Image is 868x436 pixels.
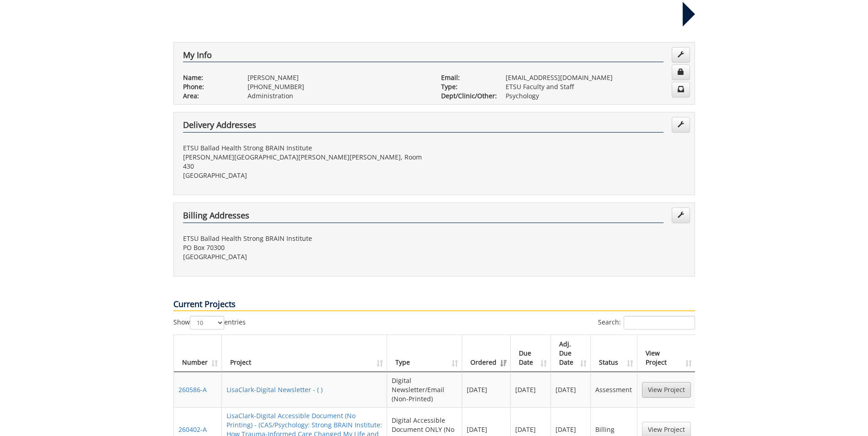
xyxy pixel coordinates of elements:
[551,335,591,372] th: Adj. Due Date: activate to sort column ascending
[178,385,207,394] a: 260586-A
[226,385,323,394] a: LisaClark-Digital Newsletter - ( )
[183,73,234,82] p: Name:
[387,372,462,407] td: Digital Newsletter/Email (Non-Printed)
[183,91,234,101] p: Area:
[441,91,492,101] p: Dept/Clinic/Other:
[642,382,691,398] a: View Project
[173,316,246,330] label: Show entries
[672,47,690,63] a: Edit Info
[183,252,427,261] p: [GEOGRAPHIC_DATA]
[672,64,690,80] a: Change Password
[183,171,427,180] p: [GEOGRAPHIC_DATA]
[551,372,591,407] td: [DATE]
[248,82,427,91] p: [PHONE_NUMBER]
[183,243,427,252] p: PO Box 70300
[462,372,511,407] td: [DATE]
[183,51,663,63] h4: My Info
[591,335,637,372] th: Status: activate to sort column ascending
[462,335,511,372] th: Ordered: activate to sort column ascending
[190,316,224,330] select: Showentries
[591,372,637,407] td: Assessment
[183,211,663,223] h4: Billing Addresses
[511,372,551,407] td: [DATE]
[248,73,427,82] p: [PERSON_NAME]
[222,335,387,372] th: Project: activate to sort column ascending
[183,121,663,133] h4: Delivery Addresses
[598,316,695,330] label: Search:
[511,335,551,372] th: Due Date: activate to sort column ascending
[506,91,685,101] p: Psychology
[183,234,427,243] p: ETSU Ballad Health Strong BRAIN Institute
[173,298,695,311] p: Current Projects
[624,316,695,330] input: Search:
[637,335,695,372] th: View Project: activate to sort column ascending
[672,207,690,223] a: Edit Addresses
[672,117,690,133] a: Edit Addresses
[506,73,685,82] p: [EMAIL_ADDRESS][DOMAIN_NAME]
[672,82,690,97] a: Change Communication Preferences
[506,82,685,91] p: ETSU Faculty and Staff
[183,153,427,171] p: [PERSON_NAME][GEOGRAPHIC_DATA][PERSON_NAME][PERSON_NAME], Room 430
[183,82,234,91] p: Phone:
[387,335,462,372] th: Type: activate to sort column ascending
[174,335,222,372] th: Number: activate to sort column ascending
[248,91,427,101] p: Administration
[441,73,492,82] p: Email:
[441,82,492,91] p: Type:
[183,144,427,153] p: ETSU Ballad Health Strong BRAIN Institute
[178,425,207,434] a: 260402-A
